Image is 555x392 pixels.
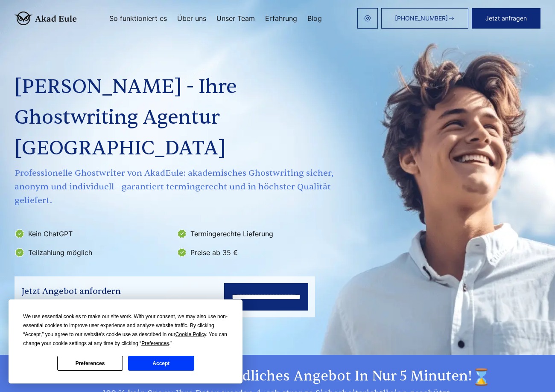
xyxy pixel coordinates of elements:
[15,368,540,386] h2: Ihr persönliches, unverbindliches Angebot in nur 5 Minuten!
[472,368,491,386] img: time
[141,340,169,346] span: Preferences
[395,15,448,22] span: [PHONE_NUMBER]
[265,15,297,22] a: Erfahrung
[15,72,336,164] h1: [PERSON_NAME] - Ihre Ghostwriting Agentur [GEOGRAPHIC_DATA]
[177,227,334,241] li: Termingerechte Lieferung
[472,8,540,29] button: Jetzt anfragen
[15,12,77,25] img: logo
[21,299,191,309] div: Mit der Ghostwriting Agentur [PERSON_NAME] durchstarten!
[21,285,191,298] div: Jetzt Angebot anfordern
[15,166,336,207] span: Professionelle Ghostwriter von AkadEule: akademisches Ghostwriting sicher, anonym und individuell...
[128,356,194,371] button: Accept
[381,8,468,29] a: [PHONE_NUMBER]
[177,15,206,22] a: Über uns
[57,356,123,371] button: Preferences
[15,227,172,241] li: Kein ChatGPT
[9,299,242,383] div: Cookie Consent Prompt
[364,15,371,22] img: email
[216,15,255,22] a: Unser Team
[175,331,206,337] span: Cookie Policy
[307,15,322,22] a: Blog
[23,312,228,348] div: We use essential cookies to make our site work. With your consent, we may also use non-essential ...
[177,246,334,259] li: Preise ab 35 €
[15,246,172,259] li: Teilzahlung möglich
[109,15,167,22] a: So funktioniert es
